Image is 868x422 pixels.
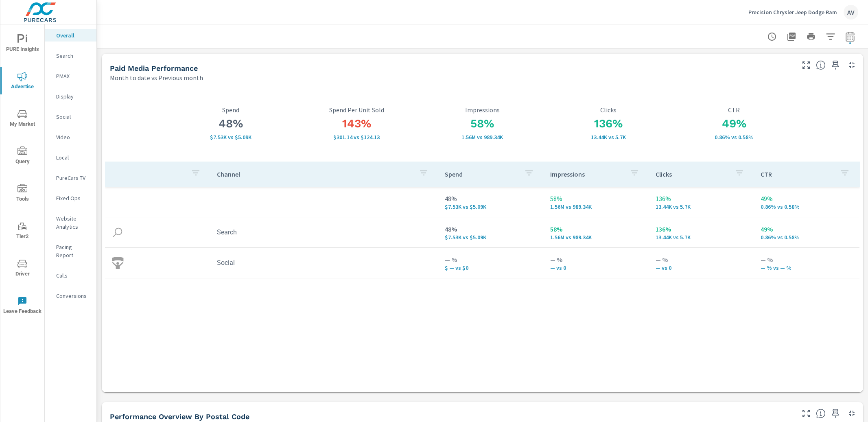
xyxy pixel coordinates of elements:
span: My Market [3,109,42,129]
button: Apply Filters [822,28,839,45]
div: Social [45,111,96,123]
p: 136% [656,194,748,203]
p: PureCars TV [56,174,90,182]
p: Overall [56,31,90,39]
img: icon-search.svg [112,226,124,238]
p: 1,563,364 vs 989,341 [550,234,643,241]
p: — vs 0 [550,265,643,271]
div: Overall [45,29,96,42]
div: PureCars TV [45,172,96,184]
p: Month to date vs Previous month [110,73,203,83]
p: Impressions [550,170,623,178]
p: 13,441 vs 5,701 [545,134,671,140]
button: Minimize Widget [845,59,858,72]
p: 0.86% vs 0.58% [671,134,797,140]
span: PURE Insights [3,34,42,54]
p: Conversions [56,292,90,300]
button: Make Fullscreen [800,407,813,420]
button: Print Report [803,28,819,45]
button: "Export Report to PDF" [783,28,800,45]
p: Spend Per Unit Sold [294,106,420,114]
div: Video [45,131,96,143]
p: 49% [761,194,853,203]
span: Save this to your personalized report [829,407,842,420]
span: Tier2 [3,221,42,241]
h5: Performance Overview By Postal Code [110,412,249,421]
p: PMAX [56,72,90,80]
p: — % [550,255,643,265]
td: Social [210,252,439,273]
p: CTR [761,170,833,178]
p: 0.86% vs 0.58% [761,203,853,210]
p: Spend [168,106,294,114]
img: icon-social.svg [112,257,124,269]
p: — % [445,255,537,265]
h5: Paid Media Performance [110,64,198,72]
p: Calls [56,271,90,280]
p: 1,563,364 vs 989,341 [550,203,643,210]
p: Display [56,92,90,101]
p: 58% [550,224,643,234]
button: Make Fullscreen [800,59,813,72]
p: 136% [656,224,748,234]
p: 13,441 vs 5,701 [656,234,748,241]
p: $7.53K vs $5.09K [445,234,537,241]
p: Clicks [656,170,728,178]
div: nav menu [0,24,44,324]
button: Select Date Range [842,28,858,45]
span: Leave Feedback [3,296,42,316]
div: PMAX [45,70,96,82]
p: Social [56,113,90,121]
div: Display [45,90,96,103]
p: — % vs — % [761,265,853,271]
td: Search [210,222,439,243]
p: CTR [671,106,797,114]
p: Channel [217,170,413,178]
p: Clicks [545,106,671,114]
p: 48% [445,194,537,203]
p: — % [656,255,748,265]
div: Pacing Report [45,241,96,261]
p: Fixed Ops [56,194,90,202]
p: Precision Chrysler Jeep Dodge Ram [748,9,837,16]
p: Impressions [420,106,545,114]
div: Conversions [45,290,96,302]
button: Minimize Widget [845,407,858,420]
h3: 136% [545,117,671,131]
h3: 143% [294,117,420,131]
span: Query [3,146,42,166]
p: $7,529 vs $5,089 [445,203,537,210]
span: Tools [3,184,42,204]
div: Local [45,151,96,164]
span: Driver [3,259,42,279]
span: Advertise [3,72,42,92]
h3: 48% [168,117,294,131]
span: Understand performance metrics over the selected time range. [816,60,826,70]
div: Fixed Ops [45,192,96,204]
div: Search [45,50,96,62]
p: Website Analytics [56,214,90,231]
h3: 58% [420,117,545,131]
p: $ — vs $0 [445,265,537,271]
h3: 49% [671,117,797,131]
p: 48% [445,224,537,234]
div: Website Analytics [45,212,96,233]
div: AV [844,5,858,20]
p: — % [761,255,853,265]
p: — vs 0 [656,265,748,271]
p: $7,529 vs $5,089 [168,134,294,140]
span: Understand performance data by postal code. Individual postal codes can be selected and expanded ... [816,409,826,418]
p: Video [56,133,90,141]
p: Pacing Report [56,243,90,259]
p: Spend [445,170,518,178]
span: Save this to your personalized report [829,59,842,72]
p: $301.14 vs $124.13 [294,134,420,140]
p: 1,563,364 vs 989,341 [420,134,545,140]
p: 49% [761,224,853,234]
p: 58% [550,194,643,203]
p: Search [56,52,90,60]
div: Calls [45,269,96,282]
p: 13,441 vs 5,701 [656,203,748,210]
p: Local [56,153,90,162]
p: 0.86% vs 0.58% [761,234,853,241]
